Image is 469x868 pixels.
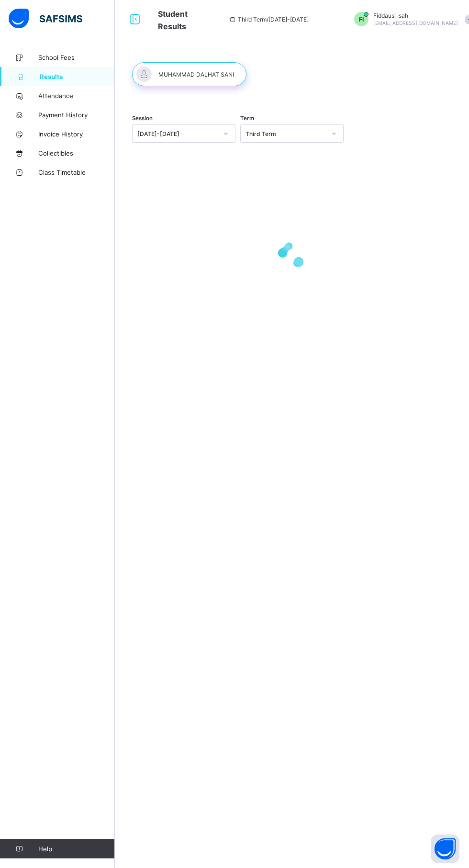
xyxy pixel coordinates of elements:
[373,20,458,26] span: [EMAIL_ADDRESS][DOMAIN_NAME]
[132,115,153,122] span: Session
[158,9,188,31] span: Student Results
[38,92,115,100] span: Attendance
[431,834,459,863] button: Open asap
[359,16,364,23] span: FI
[38,149,115,157] span: Collectibles
[137,130,218,137] div: [DATE]-[DATE]
[38,169,115,176] span: Class Timetable
[373,12,458,19] span: Fiddausi Isah
[40,73,115,80] span: Results
[246,130,326,137] div: Third Term
[9,9,82,29] img: safsims
[240,115,254,122] span: Term
[38,845,114,853] span: Help
[38,54,115,61] span: School Fees
[38,111,115,119] span: Payment History
[38,130,115,138] span: Invoice History
[228,16,309,23] span: session/term information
